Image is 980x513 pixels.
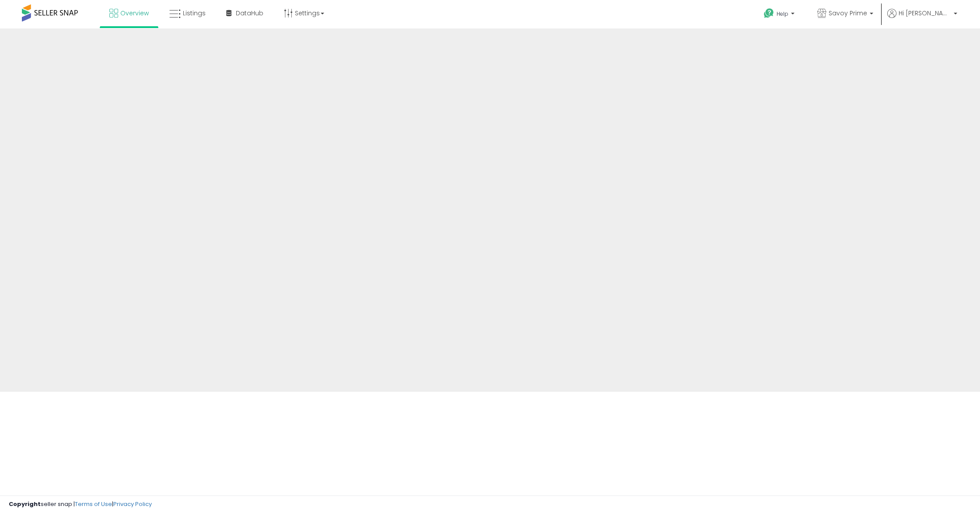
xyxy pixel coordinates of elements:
a: Hi [PERSON_NAME] [887,9,957,28]
span: Listings [183,9,206,18]
span: Help [777,10,788,18]
i: Get Help [763,8,774,19]
span: DataHub [236,9,263,18]
a: Help [757,1,803,28]
span: Hi [PERSON_NAME] [899,9,951,18]
span: Savoy Prime [829,9,867,18]
span: Overview [120,9,149,18]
